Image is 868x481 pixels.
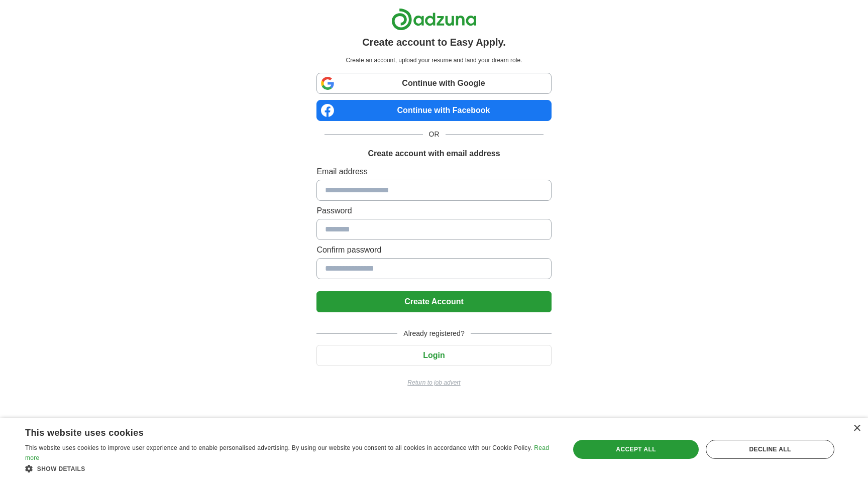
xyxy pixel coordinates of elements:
[316,205,551,217] label: Password
[362,35,506,50] h1: Create account to Easy Apply.
[316,378,551,387] a: Return to job advert
[573,440,699,459] div: Accept all
[25,444,532,451] span: This website uses cookies to improve user experience and to enable personalised advertising. By u...
[368,148,500,160] h1: Create account with email address
[316,345,551,366] button: Login
[37,465,85,472] span: Show details
[316,244,551,256] label: Confirm password
[318,56,549,65] p: Create an account, upload your resume and land your dream role.
[316,73,551,94] a: Continue with Google
[25,424,528,439] div: This website uses cookies
[316,351,551,359] a: Login
[423,129,446,140] span: OR
[391,8,477,31] img: Adzuna logo
[25,463,554,473] div: Show details
[853,425,860,432] div: Close
[316,100,551,121] a: Continue with Facebook
[316,166,551,178] label: Email address
[397,328,470,339] span: Already registered?
[706,440,834,459] div: Decline all
[316,291,551,312] button: Create Account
